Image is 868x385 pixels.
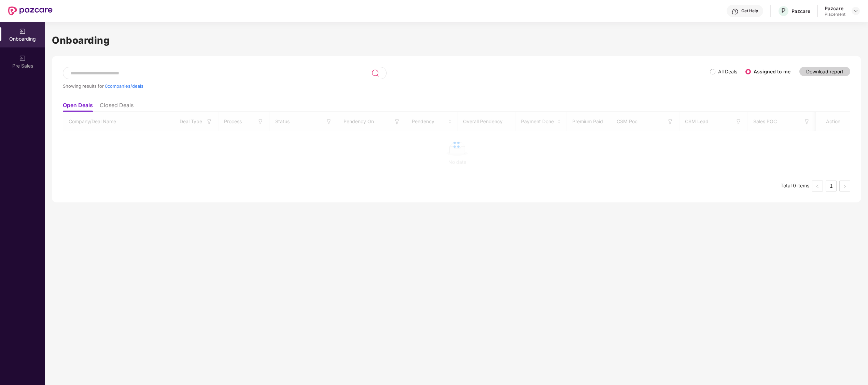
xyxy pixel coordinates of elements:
span: left [815,184,820,188]
button: right [839,181,850,191]
h1: Onboarding [52,33,861,48]
img: svg+xml;base64,PHN2ZyB3aWR0aD0iMjAiIGhlaWdodD0iMjAiIHZpZXdCb3g9IjAgMCAyMCAyMCIgZmlsbD0ibm9uZSIgeG... [19,28,26,35]
label: All Deals [718,69,737,74]
img: New Pazcare Logo [8,6,53,15]
div: Pazcare [792,8,810,14]
li: Previous Page [812,181,823,191]
li: Total 0 items [781,181,809,191]
span: P [781,7,786,15]
a: 1 [826,181,836,191]
img: svg+xml;base64,PHN2ZyB3aWR0aD0iMjAiIGhlaWdodD0iMjAiIHZpZXdCb3g9IjAgMCAyMCAyMCIgZmlsbD0ibm9uZSIgeG... [19,55,26,62]
div: Get Help [741,8,758,14]
img: svg+xml;base64,PHN2ZyBpZD0iSGVscC0zMngzMiIgeG1sbnM9Imh0dHA6Ly93d3cudzMub3JnLzIwMDAvc3ZnIiB3aWR0aD... [732,8,739,15]
button: Download report [799,67,850,76]
span: right [843,184,847,188]
div: Showing results for [63,83,710,89]
div: Placement [825,12,845,17]
div: Pazcare [825,5,845,12]
li: Open Deals [63,102,93,112]
button: left [812,181,823,191]
li: Closed Deals [100,102,134,112]
img: svg+xml;base64,PHN2ZyBpZD0iRHJvcGRvd24tMzJ4MzIiIHhtbG5zPSJodHRwOi8vd3d3LnczLm9yZy8yMDAwL3N2ZyIgd2... [853,8,858,14]
li: Next Page [839,181,850,191]
span: 0 companies/deals [105,83,143,89]
li: 1 [826,181,837,191]
label: Assigned to me [754,69,790,74]
img: svg+xml;base64,PHN2ZyB3aWR0aD0iMjQiIGhlaWdodD0iMjUiIHZpZXdCb3g9IjAgMCAyNCAyNSIgZmlsbD0ibm9uZSIgeG... [371,69,379,77]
